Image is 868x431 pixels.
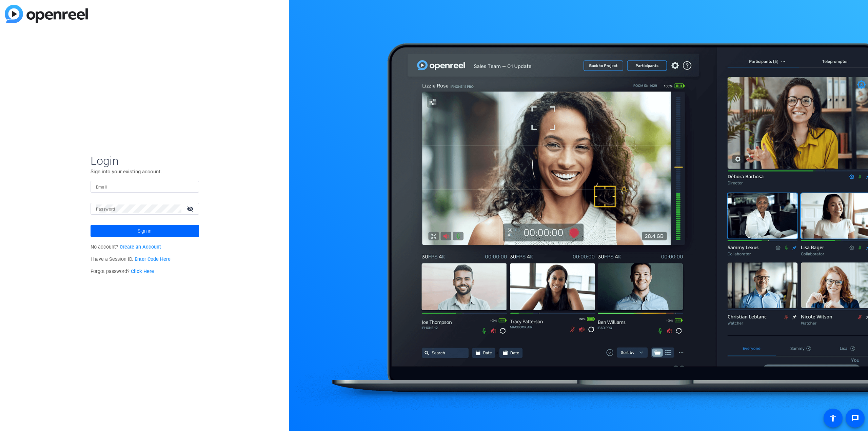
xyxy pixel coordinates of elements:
[138,222,152,239] span: Sign in
[91,244,161,250] span: No account?
[91,168,199,175] p: Sign into your existing account.
[183,204,199,214] mat-icon: visibility_off
[131,269,154,274] a: Click Here
[91,269,154,274] span: Forgot password?
[96,207,115,212] mat-label: Password
[91,154,199,168] span: Login
[135,256,171,262] a: Enter Code Here
[91,225,199,237] button: Sign in
[91,256,171,262] span: I have a Session ID.
[829,414,837,422] mat-icon: accessibility
[851,414,859,422] mat-icon: message
[96,185,107,190] mat-label: Email
[5,5,88,23] img: blue-gradient.svg
[96,182,194,191] input: Enter Email Address
[120,244,161,250] a: Create an Account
